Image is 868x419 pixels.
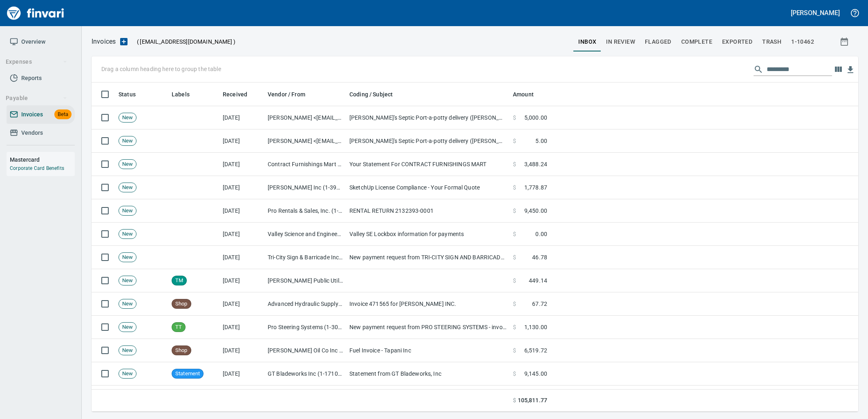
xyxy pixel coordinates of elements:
[219,386,264,409] td: [DATE]
[762,37,781,47] span: trash
[524,323,547,331] span: 1,130.00
[349,89,403,99] span: Coding / Subject
[119,114,136,122] span: New
[219,362,264,386] td: [DATE]
[219,292,264,316] td: [DATE]
[513,346,516,354] span: $
[578,37,596,47] span: inbox
[513,89,544,99] span: Amount
[219,199,264,223] td: [DATE]
[219,246,264,269] td: [DATE]
[535,137,547,145] span: 5.00
[513,396,516,405] span: $
[172,89,190,99] span: Labels
[7,33,75,51] a: Overview
[844,64,857,76] button: Download table
[119,137,136,145] span: New
[513,183,516,192] span: $
[219,339,264,362] td: [DATE]
[513,89,534,99] span: Amount
[789,7,842,19] button: [PERSON_NAME]
[513,300,516,308] span: $
[532,253,547,261] span: 46.78
[119,160,136,168] span: New
[172,89,200,99] span: Labels
[21,37,45,47] span: Overview
[346,292,510,316] td: Invoice 471565 for [PERSON_NAME] INC.
[7,69,75,87] a: Reports
[172,370,203,378] span: Statement
[6,93,67,103] span: Payable
[172,277,186,285] span: TM
[832,34,858,49] button: Show invoices within a particular date range
[832,63,844,76] button: Choose columns to display
[346,176,510,199] td: SketchUp License Compliance - Your Formal Quote
[119,207,136,215] span: New
[524,114,547,122] span: 5,000.00
[116,37,132,47] button: Upload an Invoice
[264,129,346,153] td: [PERSON_NAME] <[EMAIL_ADDRESS][DOMAIN_NAME]>
[132,38,235,46] p: ( )
[2,91,71,106] button: Payable
[268,89,305,99] span: Vendor / From
[101,65,221,73] p: Drag a column heading here to group the table
[681,37,712,47] span: Complete
[6,57,67,67] span: Expenses
[791,9,840,17] h5: [PERSON_NAME]
[10,155,75,164] h6: Mastercard
[513,137,516,145] span: $
[219,106,264,129] td: [DATE]
[21,109,43,120] span: Invoices
[513,370,516,378] span: $
[524,183,547,192] span: 1,778.87
[346,316,510,339] td: New payment request from PRO STEERING SYSTEMS - invoice 58390
[119,184,136,192] span: New
[10,165,64,171] a: Corporate Card Benefits
[346,199,510,223] td: RENTAL RETURN 2132393-0001
[264,339,346,362] td: [PERSON_NAME] Oil Co Inc (1-38025)
[524,160,547,168] span: 3,488.24
[264,176,346,199] td: [PERSON_NAME] Inc (1-39004)
[346,129,510,153] td: [PERSON_NAME]'s Septic Port-a-potty delivery ([PERSON_NAME] Estates - #261002)
[535,230,547,238] span: 0.00
[346,246,510,269] td: New payment request from TRI-CITY SIGN AND BARRICADE - invoice 33164
[119,300,136,308] span: New
[524,346,547,354] span: 6,519.72
[7,105,75,124] a: InvoicesBeta
[513,230,516,238] span: $
[119,89,136,99] span: Status
[119,89,146,99] span: Status
[219,129,264,153] td: [DATE]
[346,339,510,362] td: Fuel Invoice - Tapani Inc
[349,89,393,99] span: Coding / Subject
[513,323,516,331] span: $
[172,347,191,354] span: Shop
[529,276,547,285] span: 449.14
[346,106,510,129] td: [PERSON_NAME]'s Septic Port-a-potty delivery ([PERSON_NAME] Estates - #261002)
[92,37,116,47] nav: breadcrumb
[513,114,516,122] span: $
[119,370,136,378] span: New
[268,89,316,99] span: Vendor / From
[172,323,185,331] span: TT
[532,300,547,308] span: 67.72
[264,292,346,316] td: Advanced Hydraulic Supply Co. LLC (1-10020)
[119,323,136,331] span: New
[722,37,752,47] span: Exported
[264,106,346,129] td: [PERSON_NAME] <[EMAIL_ADDRESS][DOMAIN_NAME]>
[119,230,136,238] span: New
[139,38,233,46] span: [EMAIL_ADDRESS][DOMAIN_NAME]
[645,37,671,47] span: Flagged
[119,277,136,285] span: New
[513,160,516,168] span: $
[172,300,191,308] span: Shop
[219,153,264,176] td: [DATE]
[219,269,264,292] td: [DATE]
[219,316,264,339] td: [DATE]
[223,89,247,99] span: Received
[346,362,510,386] td: Statement from GT Bladeworks, Inc
[223,89,258,99] span: Received
[219,223,264,246] td: [DATE]
[54,110,72,119] span: Beta
[524,207,547,215] span: 9,450.00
